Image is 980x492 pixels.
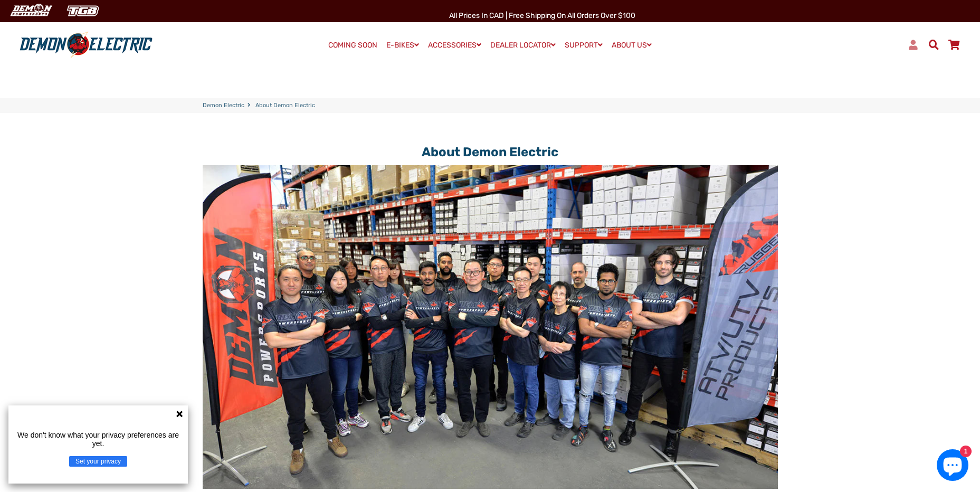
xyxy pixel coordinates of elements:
span: All Prices in CAD | Free shipping on all orders over $100 [449,11,635,20]
a: E-BIKES [383,37,423,53]
a: DEALER LOCATOR [487,37,559,53]
span: About Demon Electric [255,101,315,110]
p: We don't know what your privacy preferences are yet. [13,431,184,448]
a: COMING SOON [325,38,381,53]
button: Set your privacy [69,456,127,467]
img: TGB Canada [61,2,104,20]
img: Demon Electric [5,2,56,20]
a: ABOUT US [608,37,655,53]
a: Demon Electric [203,101,244,110]
a: SUPPORT [561,37,606,53]
a: ACCESSORIES [424,37,485,53]
img: Demon Electric logo [16,31,156,59]
inbox-online-store-chat: Shopify online store chat [934,449,972,484]
h1: About Demon Electric [203,145,778,160]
